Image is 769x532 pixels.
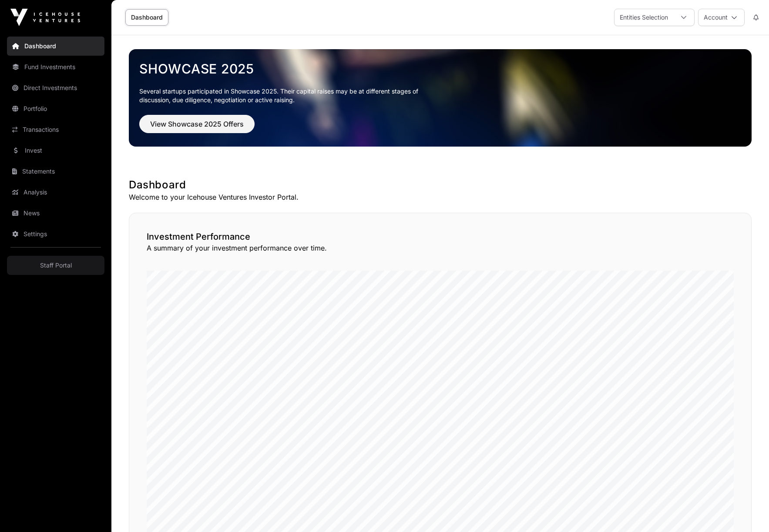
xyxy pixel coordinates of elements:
[129,178,752,192] h1: Dashboard
[10,9,80,26] img: Icehouse Ventures Logo
[125,9,168,26] a: Dashboard
[129,192,752,202] p: Welcome to your Icehouse Ventures Investor Portal.
[150,119,244,129] span: View Showcase 2025 Offers
[7,162,104,181] a: Statements
[615,9,673,26] div: Entities Selection
[7,120,104,139] a: Transactions
[7,256,104,275] a: Staff Portal
[139,61,741,77] a: Showcase 2025
[147,243,734,253] p: A summary of your investment performance over time.
[139,115,255,133] button: View Showcase 2025 Offers
[7,99,104,118] a: Portfolio
[7,57,104,77] a: Fund Investments
[139,87,432,104] p: Several startups participated in Showcase 2025. Their capital raises may be at different stages o...
[139,124,255,132] a: View Showcase 2025 Offers
[7,204,104,223] a: News
[7,78,104,97] a: Direct Investments
[7,183,104,202] a: Analysis
[7,37,104,56] a: Dashboard
[7,141,104,160] a: Invest
[698,9,745,26] button: Account
[7,224,104,244] a: Settings
[147,231,734,243] h2: Investment Performance
[129,49,752,147] img: Showcase 2025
